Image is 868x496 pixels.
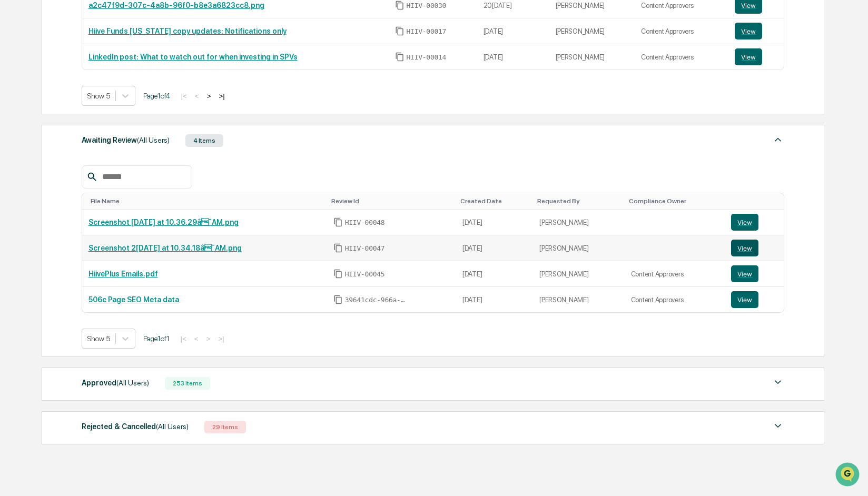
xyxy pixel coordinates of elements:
span: 39641cdc-966a-4e65-879f-2a6a777944d8 [345,296,408,304]
td: [DATE] [456,210,533,235]
img: 1746055101610-c473b297-6a78-478c-a979-82029cc54cd1 [11,81,29,100]
span: Page 1 of 1 [143,334,170,343]
div: Toggle SortBy [537,197,620,205]
div: Awaiting Review [82,133,170,147]
a: 506c Page SEO Meta data [88,295,179,304]
span: (All Users) [137,136,170,144]
div: Toggle SortBy [91,197,323,205]
td: [PERSON_NAME] [549,44,635,70]
div: Toggle SortBy [733,197,780,205]
span: HIIV-00030 [407,2,447,10]
td: [PERSON_NAME] [549,18,635,44]
a: Hiive Funds [US_STATE] copy updates: Notifications only [88,27,287,35]
a: Screenshot 2[DATE] at 10.34.18â¯AM.png [88,244,242,252]
span: Data Lookup [21,153,66,163]
td: Content Approvers [625,287,725,312]
td: Content Approvers [625,261,725,287]
a: View [731,214,777,231]
td: [DATE] [456,261,533,287]
span: HIIV-00014 [407,53,447,62]
iframe: Open customer support [834,461,863,490]
td: [DATE] [456,235,533,261]
div: Start new chat [36,81,173,91]
div: Rejected & Cancelled [82,420,189,433]
button: |< [177,334,190,343]
div: 29 Items [204,421,246,433]
a: 🔎Data Lookup [6,148,71,167]
span: Copy Id [333,269,343,279]
td: Content Approvers [635,44,728,70]
td: [DATE] [477,18,549,44]
button: < [192,92,202,101]
a: View [731,265,777,282]
button: |< [178,92,190,101]
button: View [735,23,762,39]
a: Powered byPylon [74,178,127,186]
button: View [731,240,758,256]
span: Copy Id [333,217,343,227]
a: View [735,23,777,39]
span: Attestations [87,133,131,143]
a: 🖐️Preclearance [6,128,72,147]
a: Screenshot [DATE] at 10.36.29â¯AM.png [88,218,239,226]
div: 🗄️ [76,134,85,142]
button: > [203,334,214,343]
a: View [731,291,777,308]
a: View [735,48,777,65]
span: Copy Id [333,243,343,253]
img: caret [772,376,784,389]
a: HiivePlus Emails.pdf [88,270,158,278]
td: Content Approvers [635,18,728,44]
span: (All Users) [156,422,189,431]
button: >| [215,334,227,343]
button: > [204,92,214,101]
div: 253 Items [165,377,210,390]
td: [PERSON_NAME] [533,261,625,287]
div: Toggle SortBy [460,197,529,205]
td: [PERSON_NAME] [533,287,625,312]
div: 🔎 [11,154,19,162]
span: (All Users) [116,379,149,387]
a: View [731,240,777,256]
div: 🖐️ [11,134,19,142]
div: Toggle SortBy [629,197,721,205]
p: How can we help? [11,22,192,39]
span: HIIV-00048 [345,219,385,227]
td: [DATE] [456,287,533,312]
a: a2c47f9d-307c-4a8b-96f0-b8e3a6823cc8.png [88,1,264,9]
td: [PERSON_NAME] [533,235,625,261]
span: Preclearance [21,133,68,143]
img: caret [772,420,784,432]
span: Copy Id [395,26,405,36]
span: HIIV-00047 [345,244,385,253]
div: Approved [82,376,149,390]
span: Pylon [105,178,127,186]
button: < [191,334,202,343]
a: LinkedIn post: What to watch out for when investing in SPVs [88,53,298,61]
td: [PERSON_NAME] [533,210,625,235]
td: [DATE] [477,44,549,70]
span: Copy Id [395,52,405,62]
div: Toggle SortBy [331,197,452,205]
div: 4 Items [185,134,223,147]
span: Page 1 of 4 [143,92,170,100]
button: View [731,265,758,282]
img: caret [772,133,784,146]
span: HIIV-00017 [407,27,447,36]
button: View [731,291,758,308]
button: >| [215,92,228,101]
a: 🗄️Attestations [72,128,135,147]
button: View [735,48,762,65]
span: HIIV-00045 [345,270,385,279]
span: Copy Id [333,295,343,304]
button: View [731,214,758,231]
button: Start new chat [179,84,192,96]
div: We're available if you need us! [36,91,133,100]
span: Copy Id [395,1,405,10]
